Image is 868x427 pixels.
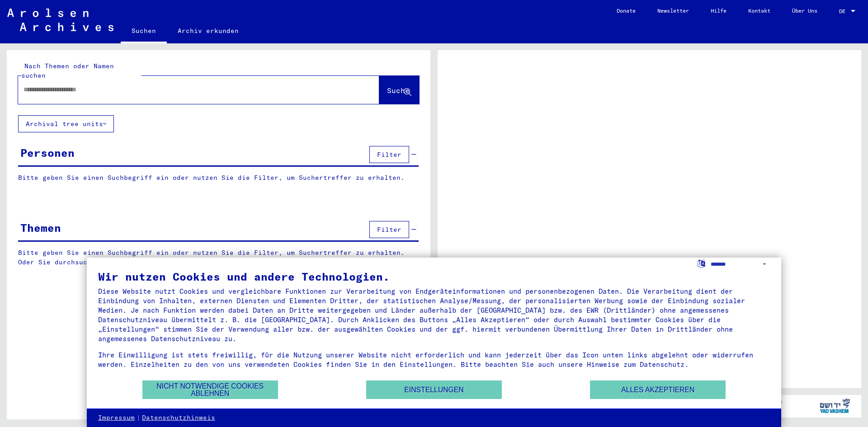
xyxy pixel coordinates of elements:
div: Diese Website nutzt Cookies und vergleichbare Funktionen zur Verarbeitung von Endgeräteinformatio... [98,286,770,343]
a: Archiv erkunden [167,20,250,42]
div: Wir nutzen Cookies und andere Technologien. [98,271,770,282]
button: Suche [379,76,419,104]
div: Personen [20,145,75,161]
button: Einstellungen [366,380,502,399]
mat-label: Nach Themen oder Namen suchen [21,62,114,80]
p: Bitte geben Sie einen Suchbegriff ein oder nutzen Sie die Filter, um Suchertreffer zu erhalten. O... [18,248,419,267]
button: Filter [369,146,409,163]
span: Filter [377,150,401,159]
img: Arolsen_neg.svg [7,9,113,31]
div: Ihre Einwilligung ist stets freiwillig, für die Nutzung unserer Website nicht erforderlich und ka... [98,350,770,369]
img: yv_logo.png [818,394,852,417]
label: Sprache auswählen [697,259,706,267]
span: DE [839,8,849,14]
div: Themen [20,220,61,236]
select: Sprache auswählen [711,258,770,271]
a: Suchen [121,20,167,43]
a: Datenschutzhinweis [142,413,215,422]
button: Alles akzeptieren [590,380,726,399]
a: Impressum [98,413,135,422]
button: Archival tree units [18,115,114,132]
button: Nicht notwendige Cookies ablehnen [142,380,278,399]
button: Filter [369,221,409,238]
span: Filter [377,225,401,234]
span: Suche [387,86,410,95]
p: Bitte geben Sie einen Suchbegriff ein oder nutzen Sie die Filter, um Suchertreffer zu erhalten. [18,173,419,183]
